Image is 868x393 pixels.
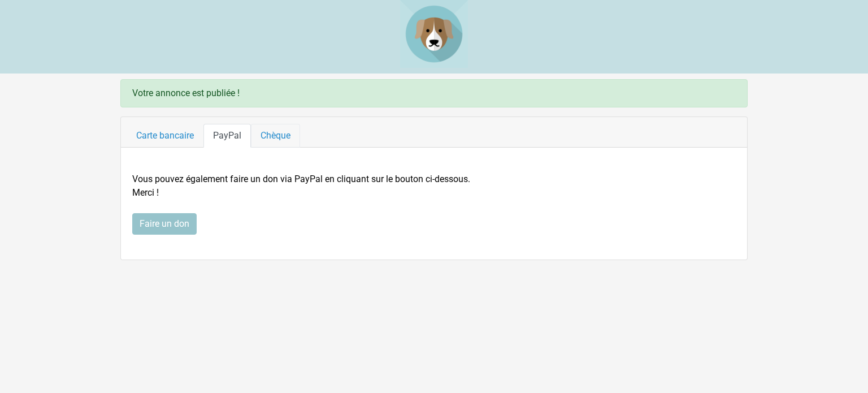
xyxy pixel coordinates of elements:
[203,124,251,148] a: PayPal
[251,124,300,148] a: Chèque
[132,172,736,200] p: Vous pouvez également faire un don via PayPal en cliquant sur le bouton ci-dessous. Merci !
[127,124,203,148] a: Carte bancaire
[120,79,748,107] div: Votre annonce est publiée !
[132,213,197,235] input: Faire un don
